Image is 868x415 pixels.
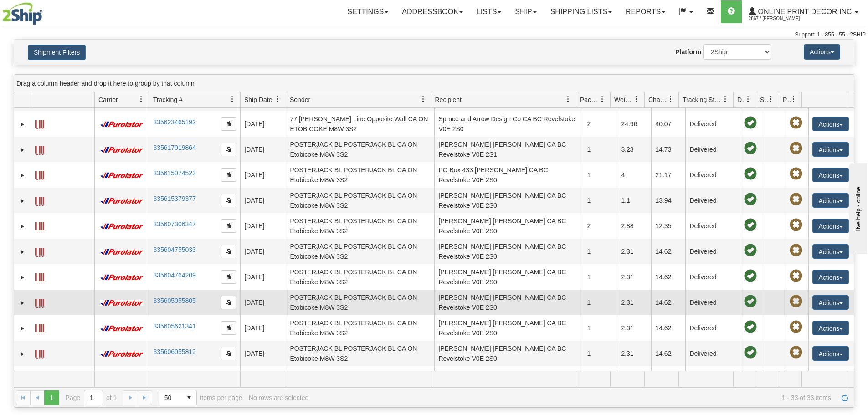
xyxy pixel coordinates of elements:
[617,111,651,137] td: 24.96
[756,8,854,15] span: Online Print Decor Inc.
[153,272,195,279] a: 335604764209
[240,315,286,341] td: [DATE]
[286,213,434,239] td: POSTERJACK BL POSTERJACK BL CA ON Etobicoke M8W 3S2
[18,196,27,205] a: Expand
[98,198,145,205] img: 11 - Purolator
[790,244,802,257] span: Pickup Not Assigned
[286,366,434,392] td: POSTERJACK BL POSTERJACK BL CA ON Etobicoke M8W 3S2
[249,394,309,401] div: No rows are selected
[159,390,197,405] span: Page sizes drop down
[221,219,236,233] button: Copy to clipboard
[742,0,865,23] a: Online Print Decor Inc. 2867 / [PERSON_NAME]
[153,144,195,151] a: 335617019864
[18,145,27,154] a: Expand
[66,390,117,405] span: Page of 1
[28,45,86,60] button: Shipment Filters
[790,193,802,206] span: Pickup Not Assigned
[182,390,196,405] span: select
[35,142,44,156] a: Label
[2,31,866,39] div: Support: 1 - 855 - 55 - 2SHIP
[18,273,27,282] a: Expand
[434,341,583,366] td: [PERSON_NAME] [PERSON_NAME] CA BC Revelstoke V0E 2S0
[98,121,145,128] img: 11 - Purolator
[790,270,802,282] span: Pickup Not Assigned
[153,169,195,177] a: 335615074523
[744,270,757,282] span: On time
[812,142,849,157] button: Actions
[35,167,44,182] a: Label
[812,117,849,131] button: Actions
[617,213,651,239] td: 2.88
[583,341,617,366] td: 1
[153,297,195,304] a: 335605055805
[617,315,651,341] td: 2.31
[790,346,802,359] span: Pickup Not Assigned
[812,270,849,284] button: Actions
[221,347,236,360] button: Copy to clipboard
[434,188,583,213] td: [PERSON_NAME] [PERSON_NAME] CA BC Revelstoke V0E 2S0
[240,188,286,213] td: [DATE]
[18,349,27,359] a: Expand
[221,245,236,258] button: Copy to clipboard
[790,168,802,180] span: Pickup Not Assigned
[560,92,576,107] a: Recipient filter column settings
[812,346,849,361] button: Actions
[153,118,195,126] a: 335623465192
[685,213,740,239] td: Delivered
[35,218,44,233] a: Label
[240,341,286,366] td: [DATE]
[544,0,619,23] a: Shipping lists
[837,390,852,405] a: Refresh
[651,137,685,162] td: 14.73
[395,0,470,23] a: Addressbook
[221,168,236,182] button: Copy to clipboard
[583,188,617,213] td: 1
[614,95,633,104] span: Weight
[580,95,599,104] span: Packages
[153,246,195,253] a: 335604755033
[651,290,685,315] td: 14.62
[18,247,27,256] a: Expand
[18,171,27,180] a: Expand
[651,264,685,290] td: 14.62
[583,162,617,188] td: 1
[744,142,757,155] span: On time
[14,75,854,92] div: grid grouping header
[286,137,434,162] td: POSTERJACK BL POSTERJACK BL CA ON Etobicoke M8W 3S2
[812,244,849,259] button: Actions
[35,346,44,360] a: Label
[617,239,651,264] td: 2.31
[651,162,685,188] td: 21.17
[651,366,685,392] td: 14.62
[35,269,44,284] a: Label
[18,222,27,231] a: Expand
[35,244,44,258] a: Label
[744,295,757,308] span: On time
[221,270,236,284] button: Copy to clipboard
[286,290,434,315] td: POSTERJACK BL POSTERJACK BL CA ON Etobicoke M8W 3S2
[240,366,286,392] td: [DATE]
[617,188,651,213] td: 1.1
[434,137,583,162] td: [PERSON_NAME] [PERSON_NAME] CA BC Revelstoke V0E 2S1
[98,300,145,307] img: 11 - Purolator
[18,120,27,129] a: Expand
[583,213,617,239] td: 2
[812,295,849,310] button: Actions
[685,137,740,162] td: Delivered
[18,324,27,333] a: Expand
[749,14,817,23] span: 2867 / [PERSON_NAME]
[744,168,757,180] span: On time
[740,92,756,107] a: Delivery Status filter column settings
[434,111,583,137] td: Spruce and Arrow Design Co CA BC Revelstoke V0E 2S0
[164,393,176,402] span: 50
[685,111,740,137] td: Delivered
[663,92,678,107] a: Charge filter column settings
[153,220,195,228] a: 335607306347
[221,194,236,207] button: Copy to clipboard
[98,351,145,358] img: 11 - Purolator
[35,295,44,309] a: Label
[685,290,740,315] td: Delivered
[221,321,236,335] button: Copy to clipboard
[617,162,651,188] td: 4
[153,348,195,355] a: 335606055812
